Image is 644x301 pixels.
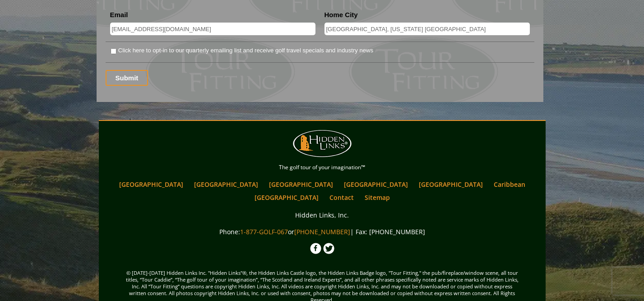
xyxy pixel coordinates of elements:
[101,162,543,172] p: The golf tour of your imagination™
[101,226,543,237] p: Phone: or | Fax: [PHONE_NUMBER]
[190,178,263,191] a: [GEOGRAPHIC_DATA]
[115,178,188,191] a: [GEOGRAPHIC_DATA]
[310,243,321,254] img: Facebook
[294,227,350,236] a: [PHONE_NUMBER]
[360,191,394,204] a: Sitemap
[106,70,148,86] input: Submit
[101,209,543,221] p: Hidden Links, Inc.
[323,243,334,254] img: Twitter
[339,178,412,191] a: [GEOGRAPHIC_DATA]
[118,46,373,55] label: Click here to opt-in to our quarterly emailing list and receive golf travel specials and industry...
[264,178,338,191] a: [GEOGRAPHIC_DATA]
[240,227,288,236] a: 1-877-GOLF-067
[414,178,487,191] a: [GEOGRAPHIC_DATA]
[110,10,128,19] label: Email
[250,191,323,204] a: [GEOGRAPHIC_DATA]
[325,191,358,204] a: Contact
[489,178,530,191] a: Caribbean
[324,10,358,19] label: Home City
